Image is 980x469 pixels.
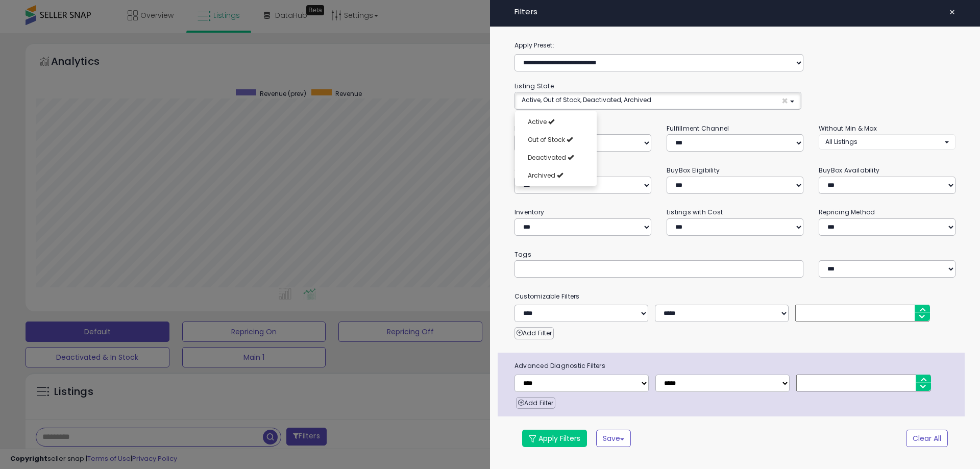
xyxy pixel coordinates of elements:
[514,124,545,133] small: Repricing
[528,117,547,126] span: Active
[825,137,857,146] span: All Listings
[514,166,575,175] small: Current Listed Price
[528,171,555,180] span: Archived
[667,124,729,133] small: Fulfillment Channel
[528,153,566,162] span: Deactivated
[516,397,555,409] button: Add Filter
[528,135,565,144] span: Out of Stock
[522,95,651,104] span: Active, Out of Stock, Deactivated, Archived
[514,8,955,16] h4: Filters
[507,40,963,51] label: Apply Preset:
[819,134,955,149] button: All Listings
[781,95,788,106] span: ×
[819,208,875,216] small: Repricing Method
[515,92,801,109] button: Active, Out of Stock, Deactivated, Archived ×
[522,430,587,447] button: Apply Filters
[596,430,631,447] button: Save
[906,430,948,447] button: Clear All
[507,360,965,372] span: Advanced Diagnostic Filters
[514,82,554,90] small: Listing State
[514,208,544,216] small: Inventory
[819,166,879,175] small: BuyBox Availability
[507,249,963,260] small: Tags
[514,327,554,339] button: Add Filter
[945,5,960,19] button: ×
[819,124,877,133] small: Without Min & Max
[667,166,720,175] small: BuyBox Eligibility
[667,208,723,216] small: Listings with Cost
[507,291,963,302] small: Customizable Filters
[949,5,955,19] span: ×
